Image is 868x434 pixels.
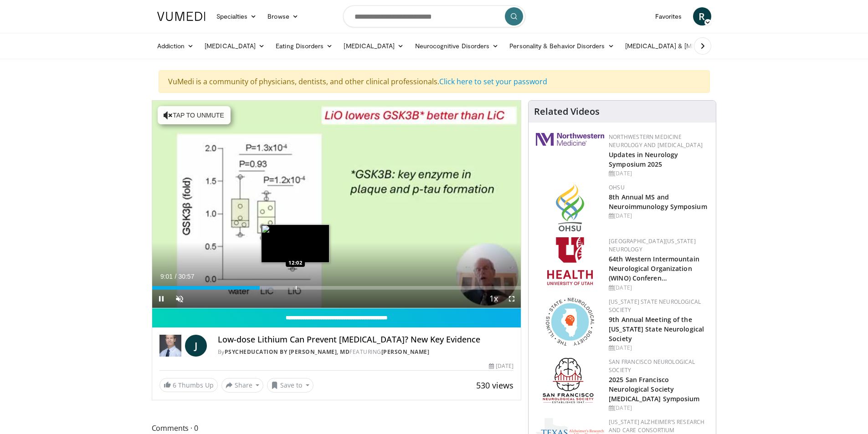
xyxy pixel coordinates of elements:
a: [US_STATE] Alzheimer’s Research and Care Consortium [609,418,704,434]
a: 8th Annual MS and Neuroimmunology Symposium [609,193,707,211]
a: Neurocognitive Disorders [410,37,504,55]
img: ad8adf1f-d405-434e-aebe-ebf7635c9b5d.png.150x105_q85_autocrop_double_scale_upscale_version-0.2.png [543,358,597,406]
a: 6 Thumbs Up [159,378,218,392]
a: Specialties [211,7,262,26]
span: Comments 0 [152,422,522,434]
a: Addiction [152,37,200,55]
div: By FEATURING [218,348,514,356]
a: [MEDICAL_DATA] & [MEDICAL_DATA] [620,37,750,55]
a: Eating Disorders [270,37,338,55]
span: / [175,273,177,280]
button: Share [221,378,264,393]
a: Click here to set your password [439,77,547,87]
a: PsychEducation by [PERSON_NAME], MD [225,348,350,356]
button: Tap to unmute [158,106,231,124]
a: [GEOGRAPHIC_DATA][US_STATE] Neurology [609,237,696,253]
img: VuMedi Logo [157,12,205,21]
a: 9th Annual Meeting of the [US_STATE] State Neurological Society [609,315,704,343]
img: PsychEducation by James Phelps, MD [159,335,181,357]
h4: Low-dose Lithium Can Prevent [MEDICAL_DATA]? New Key Evidence [218,335,514,345]
span: 530 views [476,380,514,391]
div: [DATE] [609,169,709,178]
img: f6362829-b0a3-407d-a044-59546adfd345.png.150x105_q85_autocrop_double_scale_upscale_version-0.2.png [547,237,593,285]
a: San Francisco Neurological Society [609,358,695,374]
div: [DATE] [609,284,709,292]
video-js: Video Player [152,101,521,308]
a: 2025 San Francisco Neurological Society [MEDICAL_DATA] Symposium [609,375,699,403]
input: Search topics, interventions [343,5,525,27]
img: da959c7f-65a6-4fcf-a939-c8c702e0a770.png.150x105_q85_autocrop_double_scale_upscale_version-0.2.png [556,184,584,231]
button: Save to [267,378,313,393]
button: Fullscreen [503,290,521,308]
div: [DATE] [609,212,709,220]
div: VuMedi is a community of physicians, dentists, and other clinical professionals. [159,70,710,93]
a: R [693,7,711,26]
a: OHSU [609,184,625,191]
a: Updates in Neurology Symposium 2025 [609,150,678,168]
span: 9:01 [160,273,173,280]
button: Unmute [170,290,189,308]
button: Playback Rate [484,290,503,308]
a: Favorites [650,7,688,26]
a: [PERSON_NAME] [381,348,430,356]
span: 30:57 [178,273,194,280]
h4: Related Videos [534,106,600,117]
a: Browse [262,7,304,26]
div: [DATE] [609,404,709,412]
a: [MEDICAL_DATA] [338,37,409,55]
a: Personality & Behavior Disorders [504,37,619,55]
a: J [185,335,207,357]
span: 6 [173,381,176,389]
a: Northwestern Medicine Neurology and [MEDICAL_DATA] [609,133,703,149]
div: Progress Bar [152,286,521,290]
img: 2a462fb6-9365-492a-ac79-3166a6f924d8.png.150x105_q85_autocrop_double_scale_upscale_version-0.2.jpg [536,133,604,146]
img: image.jpeg [261,225,329,263]
div: [DATE] [609,344,709,352]
a: [MEDICAL_DATA] [199,37,270,55]
img: 71a8b48c-8850-4916-bbdd-e2f3ccf11ef9.png.150x105_q85_autocrop_double_scale_upscale_version-0.2.png [546,298,594,346]
div: [DATE] [489,362,514,370]
a: [US_STATE] State Neurological Society [609,298,701,314]
a: 64th Western Intermountain Neurological Organization (WINO) Conferen… [609,255,699,282]
button: Pause [152,290,170,308]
